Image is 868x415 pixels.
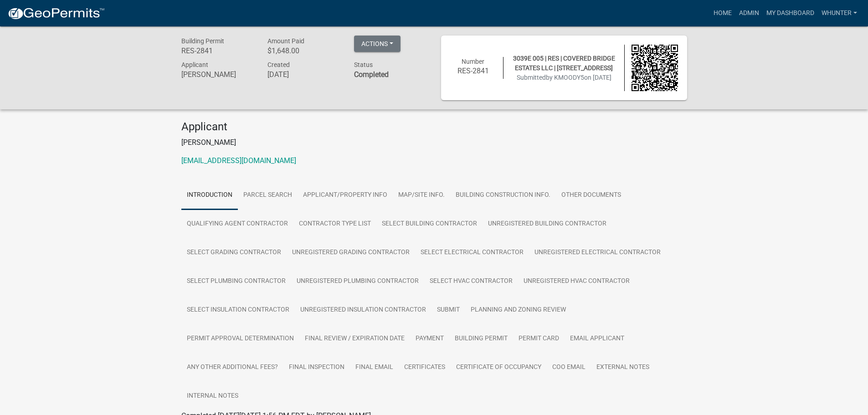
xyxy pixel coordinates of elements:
[546,74,584,81] span: by KMOODY5
[181,61,208,68] span: Applicant
[556,181,627,210] a: Other Documents
[431,296,465,325] a: Submit
[298,181,393,210] a: Applicant/Property Info
[299,324,410,354] a: Final Review / Expiration Date
[410,324,449,354] a: Payment
[354,36,401,52] button: Actions
[354,61,373,68] span: Status
[181,324,299,354] a: Permit Approval Determination
[763,5,818,22] a: My Dashboard
[287,238,415,267] a: Unregistered Grading Contractor
[462,58,484,65] span: Number
[293,210,376,239] a: Contractor Type List
[267,70,340,79] h6: [DATE]
[547,353,591,382] a: COO Email
[710,5,735,22] a: Home
[565,324,630,354] a: Email Applicant
[529,238,666,267] a: Unregistered Electrical Contractor
[267,37,304,45] span: Amount Paid
[181,46,254,55] h6: RES-2841
[450,181,556,210] a: Building Construction Info.
[181,156,296,165] a: [EMAIL_ADDRESS][DOMAIN_NAME]
[513,324,565,354] a: Permit Card
[267,46,340,55] h6: $1,648.00
[517,74,611,81] span: Submitted on [DATE]
[283,353,350,382] a: Final Inspection
[735,5,763,22] a: Admin
[181,70,254,79] h6: [PERSON_NAME]
[295,296,431,325] a: Unregistered Insulation Contractor
[483,210,612,239] a: Unregistered Building Contractor
[181,267,291,296] a: Select Plumbing Contractor
[181,181,238,210] a: Introduction
[465,296,571,325] a: Planning and Zoning Review
[181,353,283,382] a: Any other Additional Fees?
[376,210,483,239] a: Select Building Contractor
[451,353,547,382] a: Certificate of Occupancy
[518,267,635,296] a: Unregistered HVAC Contractor
[591,353,655,382] a: External Notes
[181,296,295,325] a: Select Insulation Contractor
[181,137,687,148] p: [PERSON_NAME]
[354,70,389,79] strong: Completed
[393,181,450,210] a: Map/Site Info.
[632,45,678,91] img: QR code
[181,238,287,267] a: Select Grading Contractor
[181,382,244,411] a: Internal Notes
[513,55,615,72] span: 3039E 005 | RES | COVERED BRIDGE ESTATES LLC | [STREET_ADDRESS]
[449,324,513,354] a: Building Permit
[350,353,399,382] a: Final Email
[181,37,224,45] span: Building Permit
[267,61,290,68] span: Created
[818,5,861,22] a: whunter
[399,353,451,382] a: Certificates
[415,238,529,267] a: Select Electrical Contractor
[181,210,293,239] a: Qualifying Agent Contractor
[450,67,497,75] h6: RES-2841
[424,267,518,296] a: Select HVAC Contractor
[181,120,687,133] h4: Applicant
[238,181,298,210] a: Parcel search
[291,267,424,296] a: Unregistered Plumbing Contractor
